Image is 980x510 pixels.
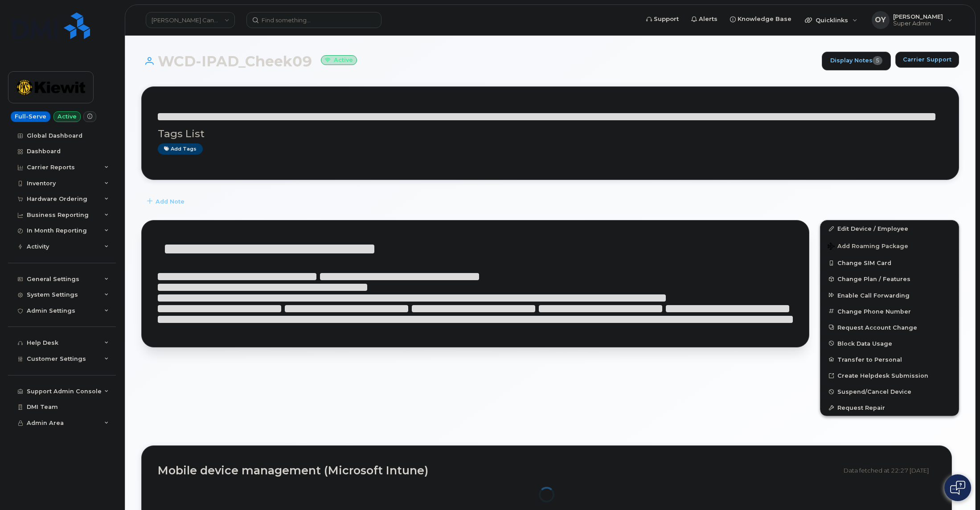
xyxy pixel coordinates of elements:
[820,335,959,351] button: Block Data Usage
[141,193,192,209] button: Add Note
[820,271,959,287] button: Change Plan / Features
[321,55,357,65] small: Active
[820,400,959,416] button: Request Repair
[822,52,891,70] a: Display Notes5
[950,481,965,495] img: Open chat
[837,292,910,298] span: Enable Call Forwarding
[820,384,959,400] button: Suspend/Cancel Device
[156,197,185,206] span: Add Note
[873,56,882,65] span: 5
[837,276,910,282] span: Change Plan / Features
[158,143,203,155] a: Add tags
[141,53,817,69] h1: WCD-IPAD_Cheek09
[828,243,908,251] span: Add Roaming Package
[158,465,837,477] h2: Mobile device management (Microsoft Intune)
[158,128,943,139] h3: Tags List
[903,55,951,64] span: Carrier Support
[837,388,911,395] span: Suspend/Cancel Device
[820,220,959,237] a: Edit Device / Employee
[820,319,959,335] button: Request Account Change
[820,303,959,319] button: Change Phone Number
[820,255,959,271] button: Change SIM Card
[820,367,959,384] a: Create Helpdesk Submission
[844,462,935,479] div: Data fetched at 22:27 [DATE]
[820,287,959,303] button: Enable Call Forwarding
[820,237,959,255] button: Add Roaming Package
[820,351,959,367] button: Transfer to Personal
[895,52,959,68] button: Carrier Support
